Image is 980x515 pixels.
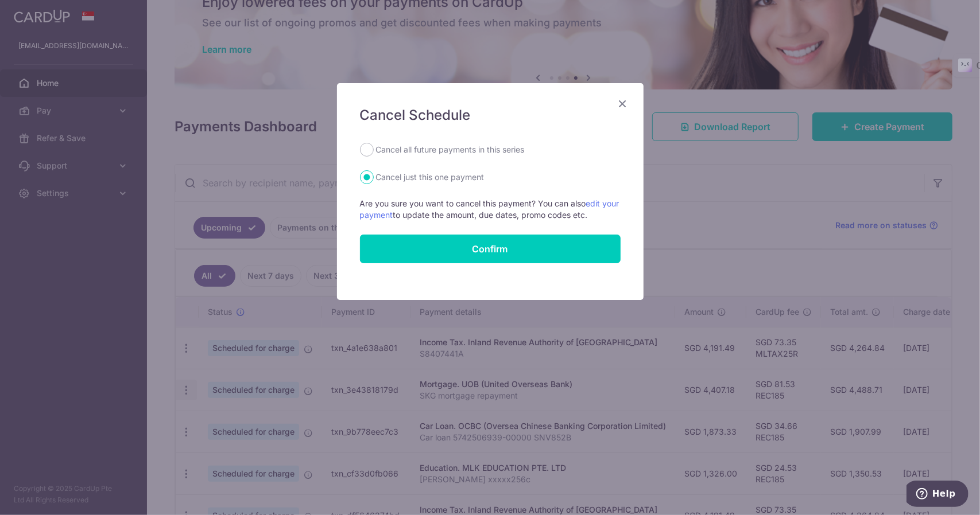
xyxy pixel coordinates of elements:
[360,198,621,221] p: Are you sure you want to cancel this payment? You can also to update the amount, due dates, promo...
[907,481,969,509] iframe: Opens a widget where you can find more information
[360,235,621,263] input: Confirm
[376,170,485,184] label: Cancel just this one payment
[376,143,525,157] label: Cancel all future payments in this series
[616,97,630,111] button: Close
[360,106,621,124] h5: Cancel Schedule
